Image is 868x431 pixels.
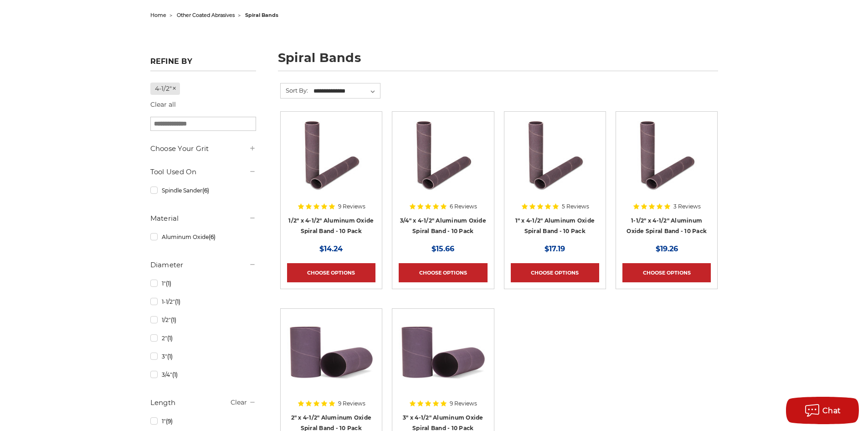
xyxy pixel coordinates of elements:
[150,182,256,198] a: Spindle Sander
[822,406,841,415] span: Chat
[511,118,599,235] a: 1" x 4-1/2" Spiral Bands Aluminum Oxide
[544,244,565,253] span: $17.19
[167,353,173,360] span: (1)
[287,118,375,191] img: 1/2" x 4-1/2" Spiral Bands Aluminum Oxide
[278,52,718,71] h1: spiral bands
[150,260,256,270] h5: Diameter
[150,166,256,177] h5: Tool Used On
[166,418,173,425] span: (9)
[245,12,278,18] span: spiral bands
[177,12,235,18] a: other coated abrasives
[150,413,256,429] a: 1"
[150,12,166,18] a: home
[656,244,678,253] span: $19.26
[166,280,171,287] span: (1)
[171,317,176,323] span: (1)
[281,83,308,97] label: Sort By:
[622,118,711,235] a: 1-1/2" x 4-1/2" Spiral Bands Aluminum Oxide
[399,315,487,388] img: 3" x 4-1/2" Spiral Bands Aluminum Oxide
[399,263,487,282] a: Choose Options
[150,330,256,346] a: 2"
[150,100,176,109] a: Clear all
[150,143,256,154] h5: Choose Your Grit
[622,263,711,282] a: Choose Options
[399,118,487,235] a: 3/4" x 4-1/2" Spiral Bands Aluminum Oxide
[150,367,256,383] a: 3/4"
[319,244,343,253] span: $14.24
[287,315,375,388] img: 2" x 4-1/2" Aluminum Oxide Spiral Bands
[202,187,209,194] span: (6)
[167,335,173,342] span: (1)
[150,213,256,224] h5: Material
[511,263,599,282] a: Choose Options
[399,118,487,191] img: 3/4" x 4-1/2" Spiral Bands Aluminum Oxide
[287,118,375,235] a: 1/2" x 4-1/2" Spiral Bands Aluminum Oxide
[150,83,180,95] a: 4-1/2"
[231,398,247,406] a: Clear
[150,312,256,328] a: 1/2"
[209,234,216,240] span: (6)
[622,118,711,191] img: 1-1/2" x 4-1/2" Spiral Bands Aluminum Oxide
[150,348,256,364] a: 3"
[150,275,256,291] a: 1"
[150,294,256,310] a: 1-1/2"
[511,118,599,191] img: 1" x 4-1/2" Spiral Bands Aluminum Oxide
[172,371,178,378] span: (1)
[312,84,380,98] select: Sort By:
[150,229,256,245] a: Aluminum Oxide
[150,397,256,408] h5: Length
[150,57,256,71] h5: Refine by
[287,263,375,282] a: Choose Options
[786,397,859,424] button: Chat
[175,298,180,305] span: (1)
[431,244,454,253] span: $15.66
